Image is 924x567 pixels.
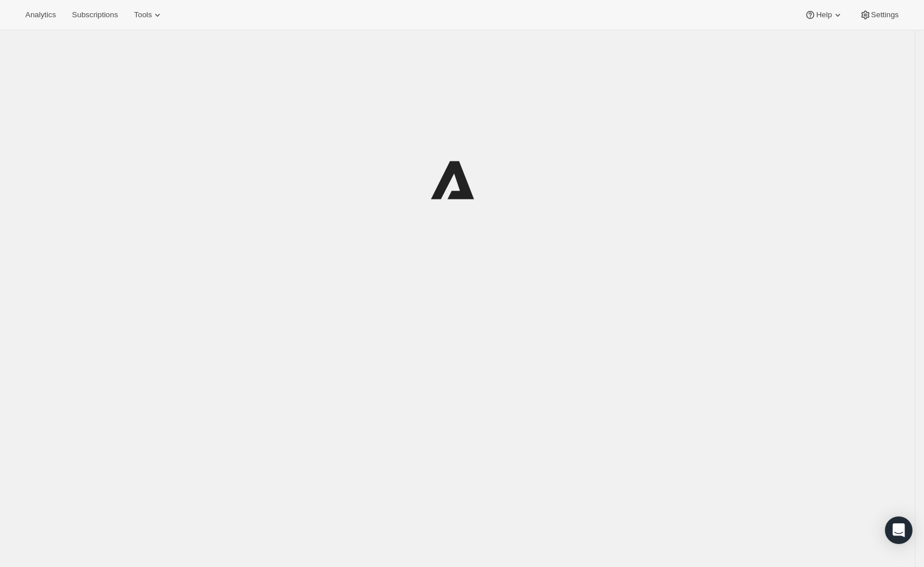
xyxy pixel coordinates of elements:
button: Analytics [18,7,63,23]
span: Settings [871,10,899,20]
button: Subscriptions [65,7,125,23]
span: Help [816,10,831,20]
span: Analytics [25,10,56,20]
span: Subscriptions [72,10,118,20]
div: Open Intercom Messenger [885,516,913,544]
button: Tools [127,7,170,23]
button: Help [798,7,850,23]
span: Tools [134,10,152,20]
button: Settings [853,7,906,23]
